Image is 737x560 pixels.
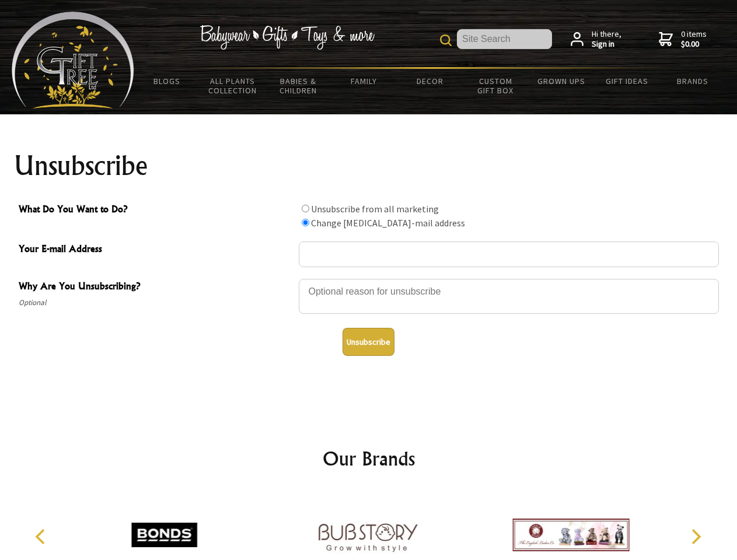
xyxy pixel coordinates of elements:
a: Gift Ideas [594,69,660,93]
a: All Plants Collection [200,69,266,103]
a: BLOGS [134,69,200,93]
a: Hi there,Sign in [571,29,621,50]
span: Optional [19,296,293,310]
a: Brands [660,69,726,93]
span: Hi there, [592,29,621,50]
button: Next [683,524,708,549]
span: Your E-mail Address [19,242,293,258]
input: What Do You Want to Do? [302,205,309,212]
span: 0 items [681,29,707,50]
a: Babies & Children [266,69,331,103]
a: 0 items$0.00 [659,29,707,50]
strong: Sign in [592,39,621,50]
img: Babyware - Gifts - Toys and more... [12,12,134,108]
h1: Unsubscribe [14,152,724,180]
img: Babywear - Gifts - Toys & more [200,25,375,50]
a: Grown Ups [528,69,594,93]
a: Decor [397,69,463,93]
input: Site Search [457,29,552,49]
h2: Our Brands [23,444,714,473]
label: Unsubscribe from all marketing [311,203,439,215]
span: What Do You Want to Do? [19,202,293,219]
input: Your E-mail Address [299,242,719,267]
button: Unsubscribe [343,328,394,356]
input: What Do You Want to Do? [302,219,309,226]
strong: $0.00 [681,39,707,50]
img: product search [440,34,452,46]
label: Change [MEDICAL_DATA]-mail address [311,217,465,229]
a: Custom Gift Box [463,69,529,103]
button: Previous [29,524,55,549]
textarea: Why Are You Unsubscribing? [299,279,719,314]
span: Why Are You Unsubscribing? [19,279,293,296]
a: Family [331,69,397,93]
